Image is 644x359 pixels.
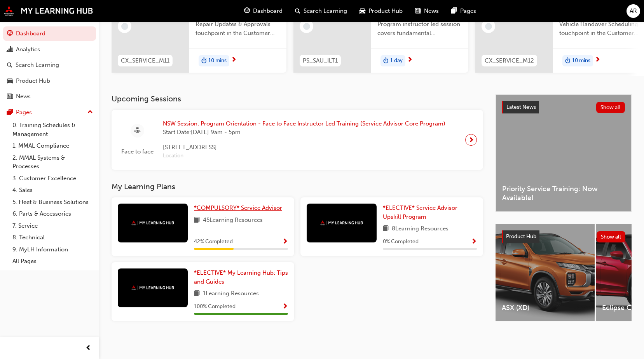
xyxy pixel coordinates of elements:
button: Pages [3,105,96,120]
span: 100 % Completed [194,302,236,311]
span: duration-icon [201,56,207,66]
a: 7. Service [9,220,96,232]
a: 2. MMAL Systems & Processes [9,152,96,173]
span: News [424,7,439,16]
a: All Pages [9,255,96,267]
span: guage-icon [7,30,13,37]
span: This Service Advisor Upskill Program instructor led session covers fundamental management styles ... [377,11,462,38]
span: car-icon [360,6,365,16]
h3: My Learning Plans [112,182,483,191]
span: learningRecordVerb_NONE-icon [121,23,128,30]
a: 6. Parts & Accessories [9,208,96,220]
span: news-icon [415,6,421,16]
span: Start Date: [DATE] 9am - 5pm [163,128,445,137]
span: [STREET_ADDRESS] [163,143,445,152]
span: next-icon [231,57,237,64]
span: Show Progress [282,239,288,246]
span: NSW Session: Program Orientation - Face to Face Instructor Led Training (Service Advisor Core Pro... [163,119,445,128]
span: ASX (XD) [502,303,588,312]
div: News [16,92,31,101]
span: Product Hub [368,7,403,16]
span: learningRecordVerb_NONE-icon [485,23,492,30]
span: CX_SERVICE_M11 [121,56,169,65]
span: next-icon [595,57,600,64]
img: mmal [4,6,93,16]
span: pages-icon [451,6,457,16]
span: *ELECTIVE* My Learning Hub: Tips and Guides [194,269,288,285]
a: 9. MyLH Information [9,244,96,256]
a: Product Hub [3,74,96,88]
a: ASX (XD) [496,224,595,321]
span: Show Progress [471,239,477,246]
h3: Upcoming Sessions [112,94,483,103]
a: Search Learning [3,58,96,72]
span: guage-icon [244,6,250,16]
a: Product HubShow all [502,230,625,243]
button: Show all [597,231,626,242]
a: 5. Fleet & Business Solutions [9,196,96,208]
span: 10 mins [572,56,590,65]
span: CX_SERVICE_M12 [485,56,534,65]
span: 0 % Completed [383,237,419,246]
span: prev-icon [86,343,91,353]
div: Product Hub [16,77,50,85]
span: 45 Learning Resources [203,216,263,225]
span: Show Progress [282,303,288,310]
span: car-icon [7,78,13,85]
img: mmal [131,285,174,290]
span: *ELECTIVE* Service Advisor Upskill Program [383,204,457,220]
img: mmal [131,220,174,225]
a: 4. Sales [9,184,96,196]
button: AR [627,4,640,18]
span: Develop your knowledge of the Repair Updates & Approvals touchpoint in the Customer Excellence (C... [195,11,280,38]
span: Priority Service Training: Now Available! [502,185,625,202]
a: search-iconSearch Learning [289,3,353,19]
a: car-iconProduct Hub [353,3,409,19]
button: Show Progress [282,302,288,312]
a: News [3,89,96,104]
a: *COMPULSORY* Service Advisor [194,204,285,213]
button: Show all [596,102,625,113]
span: Dashboard [253,7,283,16]
span: news-icon [7,93,13,100]
a: Face to faceNSW Session: Program Orientation - Face to Face Instructor Led Training (Service Advi... [118,116,477,164]
a: *ELECTIVE* My Learning Hub: Tips and Guides [194,268,288,286]
span: next-icon [407,57,413,64]
span: next-icon [468,134,474,145]
button: DashboardAnalyticsSearch LearningProduct HubNews [3,25,96,105]
span: Face to face [118,147,157,156]
span: search-icon [7,62,12,69]
span: search-icon [295,6,300,16]
a: news-iconNews [409,3,445,19]
a: 3. Customer Excellence [9,173,96,185]
img: mmal [320,220,363,225]
a: 1. MMAL Compliance [9,140,96,152]
span: duration-icon [565,56,571,66]
span: 1 Learning Resources [203,289,259,299]
span: chart-icon [7,46,13,53]
div: Analytics [16,45,40,54]
span: 8 Learning Resources [392,224,449,234]
span: Latest News [506,104,536,110]
span: AR [630,7,637,16]
a: Latest NewsShow all [502,101,625,113]
button: Show Progress [282,237,288,247]
span: 1 day [390,56,403,65]
a: guage-iconDashboard [238,3,289,19]
span: pages-icon [7,109,13,116]
button: Show Progress [471,237,477,247]
span: sessionType_FACE_TO_FACE-icon [134,126,140,136]
span: book-icon [194,289,200,299]
a: 0. Training Schedules & Management [9,119,96,140]
div: Search Learning [16,61,59,70]
a: Latest NewsShow allPriority Service Training: Now Available! [496,94,632,212]
span: *COMPULSORY* Service Advisor [194,204,282,211]
span: Search Learning [304,7,347,16]
a: pages-iconPages [445,3,482,19]
span: book-icon [383,224,389,234]
span: PS_SAU_ILT1 [303,56,338,65]
a: 8. Technical [9,232,96,244]
span: book-icon [194,216,200,225]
